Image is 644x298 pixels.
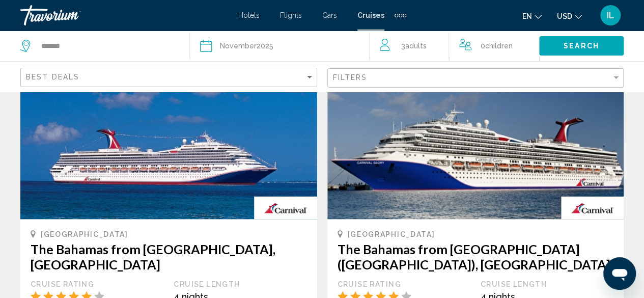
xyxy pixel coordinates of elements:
a: Cars [322,11,337,19]
span: USD [557,12,572,20]
img: carnival.gif [254,197,317,220]
span: [GEOGRAPHIC_DATA] [41,230,128,238]
span: Adults [405,42,427,50]
a: Hotels [238,11,260,19]
span: Best Deals [26,73,79,81]
button: Change currency [557,9,582,23]
div: Cruise Length [481,280,613,289]
img: carnival.gif [561,197,624,220]
div: Cruise Rating [31,280,163,289]
h3: The Bahamas from [GEOGRAPHIC_DATA], [GEOGRAPHIC_DATA] [31,241,307,272]
button: Extra navigation items [395,7,406,23]
img: 1716543878.jpg [20,57,317,220]
img: 1716545422.jpg [327,57,624,220]
div: 2025 [220,39,273,53]
button: November2025 [200,31,369,61]
div: Cruise Length [174,280,306,289]
mat-select: Sort by [26,73,314,82]
a: Cruises [357,11,384,19]
button: Search [539,36,624,55]
span: Search [564,42,599,50]
span: 0 [481,39,513,53]
button: Change language [522,9,542,23]
span: 3 [401,39,427,53]
span: IL [607,10,614,20]
span: Children [485,42,513,50]
span: Filters [333,73,368,82]
h3: The Bahamas from [GEOGRAPHIC_DATA] ([GEOGRAPHIC_DATA]), [GEOGRAPHIC_DATA] [338,241,614,272]
a: Flights [280,11,302,19]
span: November [220,42,257,50]
iframe: Botón para iniciar la ventana de mensajería [603,257,636,290]
button: User Menu [597,5,624,26]
button: Filter [327,68,624,89]
span: en [522,12,532,20]
div: Cruise Rating [338,280,470,289]
a: Travorium [20,5,228,25]
span: [GEOGRAPHIC_DATA] [348,230,435,238]
button: Travelers: 3 adults, 0 children [370,31,539,61]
